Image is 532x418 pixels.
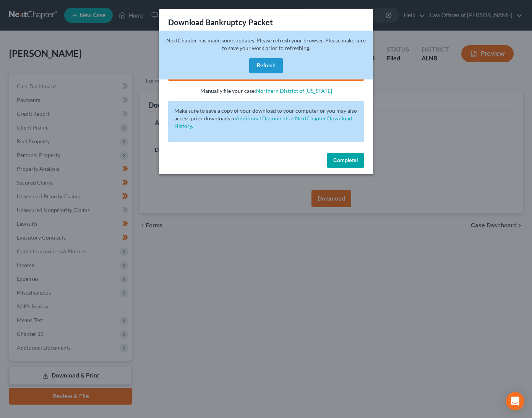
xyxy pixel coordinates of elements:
[249,58,283,73] button: Refresh
[174,107,358,130] p: Make sure to save a copy of your download to your computer or you may also access prior downloads in
[333,157,358,164] span: Complete!
[166,37,366,51] span: NextChapter has made some updates. Please refresh your browser. Please make sure to save your wor...
[168,87,364,95] p: Manually file your case:
[174,115,352,129] a: Additional Documents > NextChapter Download History.
[506,392,524,410] div: Open Intercom Messenger
[327,153,364,168] button: Complete!
[256,87,332,94] a: Northern District of [US_STATE]
[168,17,273,28] h3: Download Bankruptcy Packet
